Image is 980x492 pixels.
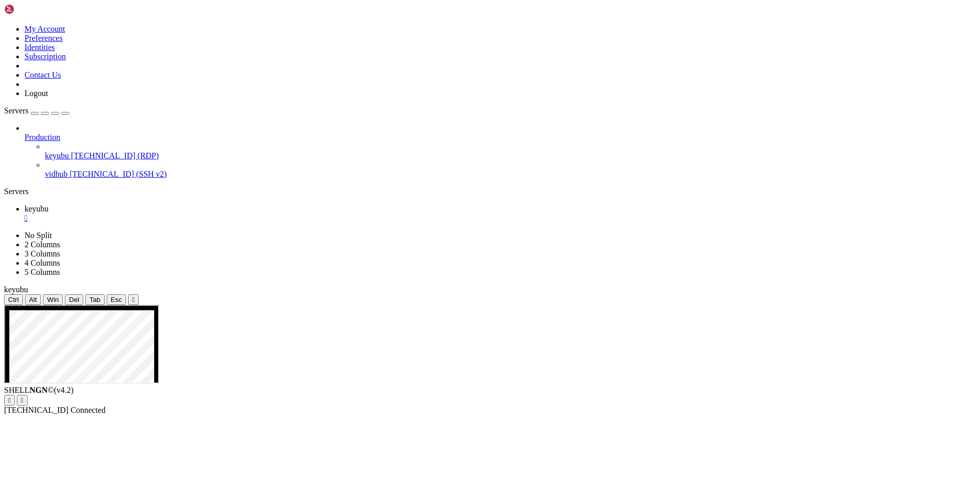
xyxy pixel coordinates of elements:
[24,268,60,276] a: 5 Columns
[29,296,37,303] span: Alt
[24,133,976,142] a: Production
[128,294,139,305] button: 
[65,294,83,305] button: Del
[45,142,976,160] li: keyubu [TECHNICAL_ID] (RDP)
[45,170,976,179] a: vidhub [TECHNICAL_ID] (SSH v2)
[111,296,122,303] span: Esc
[24,231,52,240] a: No Split
[24,25,65,33] a: My Account
[132,296,135,303] div: 
[24,259,60,267] a: 4 Columns
[47,296,59,303] span: Win
[24,34,63,42] a: Preferences
[24,240,60,249] a: 2 Columns
[4,294,23,305] button: Ctrl
[24,71,61,79] a: Contact Us
[4,4,63,14] img: Shellngn
[17,395,28,406] button: 
[107,294,126,305] button: Esc
[69,170,166,178] span: [TECHNICAL_ID] (SSH v2)
[21,396,23,404] div: 
[8,396,11,404] div: 
[24,89,48,98] a: Logout
[8,296,19,303] span: Ctrl
[45,151,69,160] span: keyubu
[24,133,60,142] span: Production
[4,386,73,394] span: SHELL ©
[45,151,976,160] a: keyubu [TECHNICAL_ID] (RDP)
[4,187,976,196] div: Servers
[24,52,66,61] a: Subscription
[4,106,69,115] a: Servers
[24,204,976,223] a: keyubu
[69,296,79,303] span: Del
[24,214,976,223] a: 
[24,124,976,179] li: Production
[30,386,48,394] b: NGN
[4,285,28,294] span: keyubu
[4,406,68,414] span: [TECHNICAL_ID]
[45,170,67,178] span: vidhub
[43,294,63,305] button: Win
[70,406,105,414] span: Connected
[24,43,55,52] a: Identities
[45,160,976,179] li: vidhub [TECHNICAL_ID] (SSH v2)
[4,106,29,115] span: Servers
[89,296,101,303] span: Tab
[54,386,74,394] span: 4.2.0
[4,395,15,406] button: 
[24,204,48,213] span: keyubu
[85,294,105,305] button: Tab
[24,249,60,258] a: 3 Columns
[25,294,41,305] button: Alt
[71,151,159,160] span: [TECHNICAL_ID] (RDP)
